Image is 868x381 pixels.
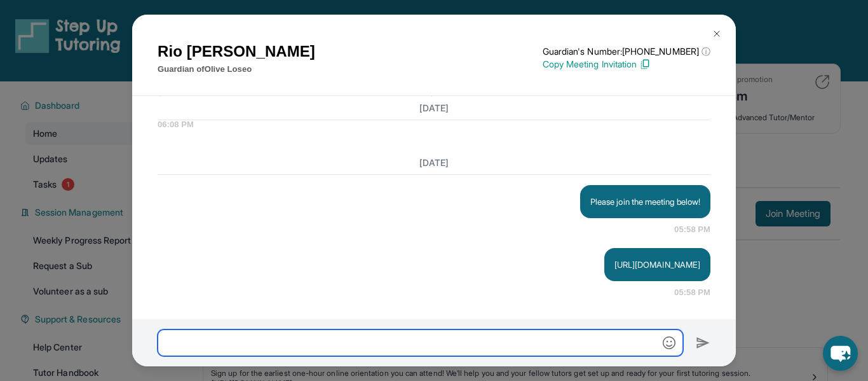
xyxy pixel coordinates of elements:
[158,156,710,169] h3: [DATE]
[614,258,700,271] p: [URL][DOMAIN_NAME]
[712,29,722,39] img: Close Icon
[823,336,858,371] button: chat-button
[158,63,315,76] p: Guardian of Olive Loseo
[590,195,700,208] p: Please join the meeting below!
[663,336,675,349] img: Emoji
[158,101,710,114] h3: [DATE]
[674,286,710,299] span: 05:58 PM
[543,58,710,71] p: Copy Meeting Invitation
[158,118,710,131] span: 06:08 PM
[702,45,710,58] span: ⓘ
[543,45,710,58] p: Guardian's Number: [PHONE_NUMBER]
[674,223,710,236] span: 05:58 PM
[639,59,651,70] img: Copy Icon
[696,335,710,350] img: Send icon
[158,40,315,63] h1: Rio [PERSON_NAME]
